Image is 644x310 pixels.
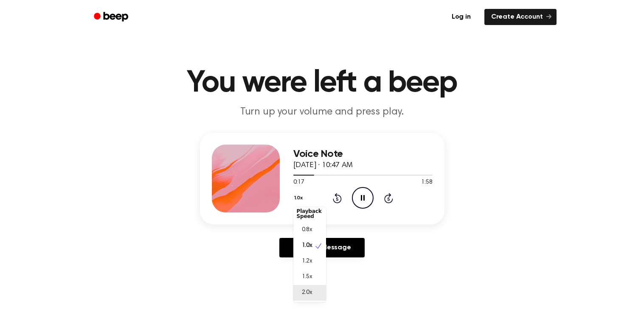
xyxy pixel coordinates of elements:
button: 1.0x [293,191,306,205]
span: 1.5x [302,273,312,282]
span: 0.8x [302,226,312,235]
div: 1.0x [293,207,326,302]
div: Playback Speed [293,205,326,222]
span: 1.0x [302,241,312,250]
span: 1.2x [302,257,312,266]
span: 2.0x [302,288,312,297]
